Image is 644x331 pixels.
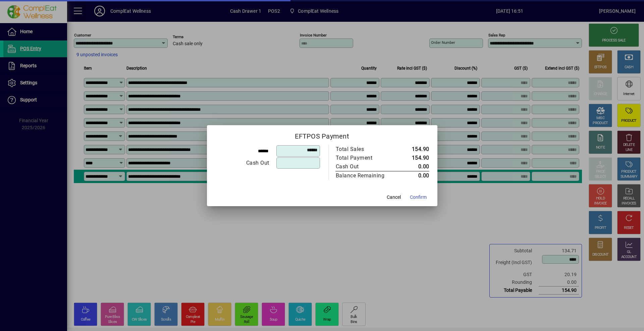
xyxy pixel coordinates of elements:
h2: EFTPOS Payment [207,125,437,145]
button: Confirm [407,191,429,203]
div: Balance Remaining [336,172,392,180]
span: Cancel [387,194,401,201]
div: Cash Out [215,159,269,167]
td: 0.00 [399,171,429,180]
td: 0.00 [399,162,429,171]
span: Confirm [410,194,427,201]
td: 154.90 [399,145,429,154]
td: Total Sales [335,145,399,154]
div: Cash Out [336,163,392,171]
td: Total Payment [335,154,399,162]
td: 154.90 [399,154,429,162]
button: Cancel [383,191,405,203]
